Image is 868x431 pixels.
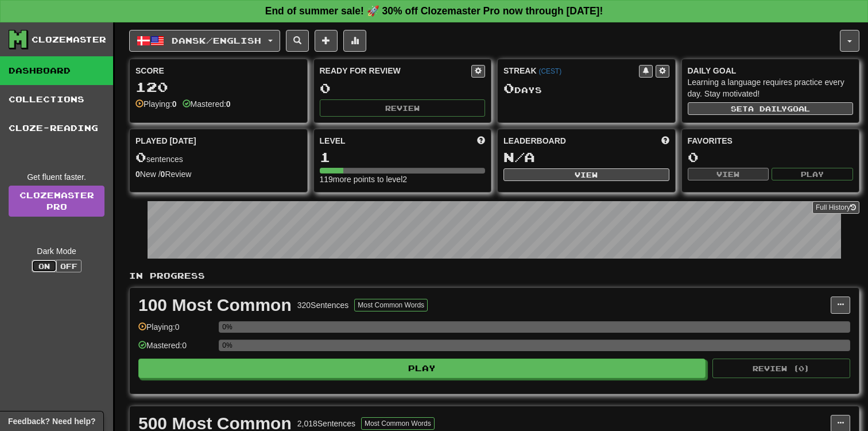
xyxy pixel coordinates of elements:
p: In Progress [129,270,859,282]
button: On [32,260,57,272]
div: 119 more points to level 2 [320,174,486,185]
div: Mastered: 0 [138,340,213,359]
button: Play [772,168,853,180]
div: 2,018 Sentences [297,418,355,429]
span: 0 [135,149,146,165]
div: Playing: [135,98,177,110]
button: Full History [812,201,859,214]
button: Review [320,99,486,117]
div: Favorites [688,135,854,147]
div: Clozemaster [32,34,106,45]
div: Dark Mode [9,245,104,257]
span: Score more points to level up [477,135,485,147]
span: 0 [503,80,514,96]
div: Playing: 0 [138,321,213,340]
strong: End of summer sale! 🚀 30% off Clozemaster Pro now through [DATE]! [265,5,603,17]
div: 320 Sentences [297,299,349,311]
strong: 0 [135,170,140,179]
button: Dansk/English [129,30,280,52]
strong: 0 [226,99,231,109]
div: Ready for Review [320,65,472,76]
span: Leaderboard [503,135,566,147]
button: Most Common Words [354,299,428,311]
div: Day s [503,81,669,96]
button: Seta dailygoal [688,102,854,115]
span: This week in points, UTC [661,135,669,147]
div: Score [135,65,301,76]
div: Streak [503,65,639,76]
strong: 0 [161,170,165,179]
button: View [688,168,769,180]
button: Off [56,260,82,272]
button: More stats [343,30,366,52]
button: Play [138,359,706,378]
div: 1 [320,150,486,164]
span: a daily [748,105,787,113]
div: Get fluent faster. [9,171,104,183]
span: Played [DATE] [135,135,196,147]
div: 120 [135,80,301,94]
a: (CEST) [538,67,561,75]
button: Review (0) [712,359,850,378]
div: 0 [688,150,854,164]
div: Mastered: [183,98,231,110]
button: Search sentences [286,30,309,52]
button: View [503,168,669,181]
button: Add sentence to collection [315,30,338,52]
span: N/A [503,149,535,165]
button: Most Common Words [361,417,435,430]
a: ClozemasterPro [9,186,104,217]
div: 100 Most Common [138,297,292,314]
span: Level [320,135,346,147]
div: Daily Goal [688,65,854,76]
span: Dansk / English [172,36,261,45]
div: Learning a language requires practice every day. Stay motivated! [688,76,854,99]
div: sentences [135,150,301,165]
div: New / Review [135,168,301,180]
span: Open feedback widget [8,415,95,427]
div: 0 [320,81,486,95]
strong: 0 [172,99,177,109]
